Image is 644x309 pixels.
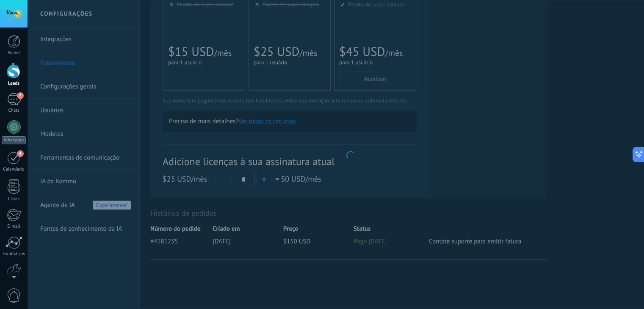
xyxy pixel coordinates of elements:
span: 7 [17,92,24,99]
div: Estatísticas [2,251,26,257]
div: Painel [2,50,26,56]
div: Chats [2,108,26,113]
div: Calendário [2,167,26,172]
div: Listas [2,196,26,202]
div: E-mail [2,224,26,229]
span: 4 [17,150,24,157]
div: Leads [2,81,26,86]
div: WhatsApp [2,136,26,144]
